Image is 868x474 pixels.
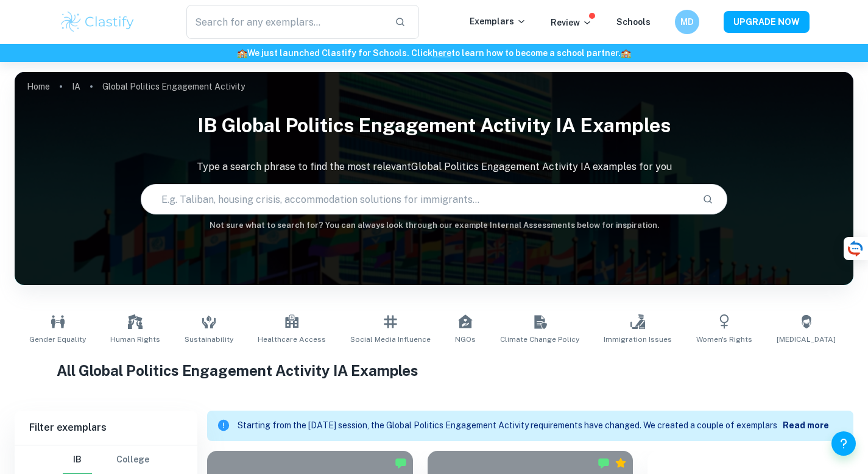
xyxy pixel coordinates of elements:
span: Women's Rights [696,334,752,345]
span: Gender Equality [29,334,86,345]
span: 🏫 [237,48,247,58]
input: Search for any exemplars... [186,5,386,39]
span: Sustainability [185,334,233,345]
p: Global Politics Engagement Activity [102,80,245,93]
button: Search [697,189,718,210]
img: Clastify logo [59,10,136,34]
span: Climate Change Policy [500,334,579,345]
a: IA [72,78,80,95]
h1: All Global Politics Engagement Activity IA Examples [57,359,811,381]
button: UPGRADE NOW [724,11,810,33]
a: here [432,48,451,58]
span: Immigration Issues [604,334,672,345]
span: Human Rights [110,334,160,345]
p: Exemplars [470,15,526,28]
a: Home [27,78,50,95]
h1: IB Global Politics Engagement Activity IA examples [15,106,853,145]
a: Schools [616,17,651,27]
h6: Filter exemplars [15,411,197,445]
button: MD [675,10,699,34]
p: Review [551,16,592,29]
span: NGOs [455,334,476,345]
span: [MEDICAL_DATA] [777,334,836,345]
img: Marked [598,457,610,469]
span: Healthcare Access [258,334,326,345]
p: Starting from the [DATE] session, the Global Politics Engagement Activity requirements have chang... [238,419,783,433]
span: 🏫 [621,48,631,58]
p: Type a search phrase to find the most relevant Global Politics Engagement Activity IA examples fo... [15,160,853,174]
div: Premium [615,457,627,469]
h6: We just launched Clastify for Schools. Click to learn how to become a school partner. [2,46,866,60]
input: E.g. Taliban, housing crisis, accommodation solutions for immigrants... [141,182,693,216]
span: Social Media Influence [350,334,431,345]
b: Read more [783,420,829,430]
h6: Not sure what to search for? You can always look through our example Internal Assessments below f... [15,219,853,232]
h6: MD [680,15,694,29]
button: Help and Feedback [831,431,856,456]
img: Marked [395,457,407,469]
